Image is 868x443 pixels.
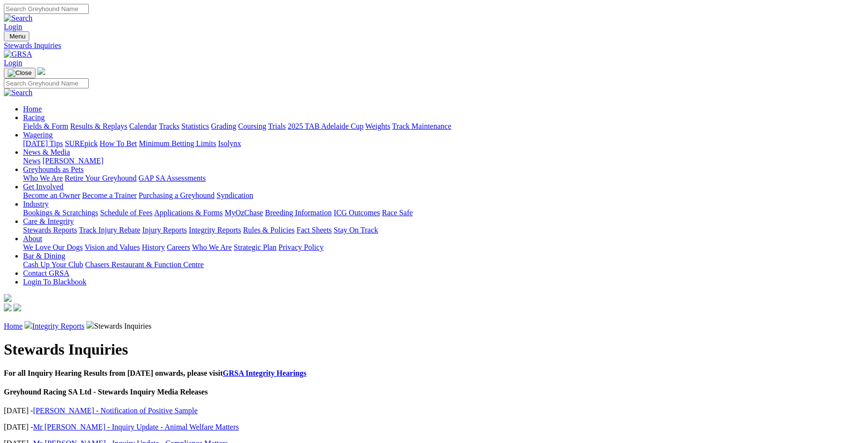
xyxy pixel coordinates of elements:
[100,139,137,148] a: How To Bet
[4,341,864,358] h1: Stewards Inquiries
[100,209,152,217] a: Schedule of Fees
[288,122,363,130] a: 2025 TAB Adelaide Cup
[4,388,864,396] h4: Greyhound Racing SA Ltd - Stewards Inquiry Media Releases
[4,406,864,415] p: [DATE] -
[24,321,32,329] img: chevron-right.svg
[334,226,378,234] a: Stay On Track
[23,269,69,277] a: Contact GRSA
[4,322,23,330] a: Home
[139,139,216,148] a: Minimum Betting Limits
[65,139,97,148] a: SUREpick
[4,423,864,431] p: [DATE] -
[278,243,324,251] a: Privacy Policy
[392,122,451,130] a: Track Maintenance
[23,260,83,269] a: Cash Up Your Club
[4,31,29,41] button: Toggle navigation
[23,191,864,200] div: Get Involved
[4,41,864,50] a: Stewards Inquiries
[23,157,864,165] div: News & Media
[23,217,74,225] a: Care & Integrity
[23,226,864,234] div: Care & Integrity
[8,69,32,77] img: Close
[139,191,215,199] a: Purchasing a Greyhound
[154,209,223,217] a: Applications & Forms
[42,157,103,165] a: [PERSON_NAME]
[65,174,137,182] a: Retire Your Greyhound
[4,294,12,302] img: logo-grsa-white.png
[86,321,94,329] img: chevron-right.svg
[23,260,864,269] div: Bar & Dining
[192,243,232,251] a: Who We Are
[23,165,84,173] a: Greyhounds as Pets
[23,209,98,217] a: Bookings & Scratchings
[181,122,209,130] a: Statistics
[79,226,140,234] a: Track Injury Rebate
[82,191,137,199] a: Become a Trainer
[23,226,77,234] a: Stewards Reports
[365,122,390,130] a: Weights
[218,139,241,148] a: Isolynx
[265,209,332,217] a: Breeding Information
[4,88,33,97] img: Search
[4,50,32,59] img: GRSA
[23,105,42,113] a: Home
[23,183,63,191] a: Get Involved
[23,174,63,182] a: Who We Are
[23,243,83,251] a: We Love Our Dogs
[23,234,42,243] a: About
[4,68,36,78] button: Toggle navigation
[23,252,65,260] a: Bar & Dining
[23,278,86,286] a: Login To Blackbook
[142,226,187,234] a: Injury Reports
[23,243,864,252] div: About
[4,59,22,67] a: Login
[10,33,25,40] span: Menu
[23,148,70,156] a: News & Media
[4,14,33,23] img: Search
[37,67,45,75] img: logo-grsa-white.png
[234,243,277,251] a: Strategic Plan
[225,209,263,217] a: MyOzChase
[32,322,84,330] a: Integrity Reports
[13,304,21,311] img: twitter.svg
[268,122,286,130] a: Trials
[167,243,190,251] a: Careers
[4,304,12,311] img: facebook.svg
[23,174,864,183] div: Greyhounds as Pets
[23,157,40,165] a: News
[85,260,204,269] a: Chasers Restaurant & Function Centre
[4,321,864,331] p: Stewards Inquiries
[23,139,864,148] div: Wagering
[142,243,165,251] a: History
[4,369,306,377] b: For all Inquiry Hearing Results from [DATE] onwards, please visit
[159,122,180,130] a: Tracks
[23,131,53,139] a: Wagering
[189,226,241,234] a: Integrity Reports
[23,191,80,199] a: Become an Owner
[33,406,198,415] a: [PERSON_NAME] - Notification of Positive Sample
[4,78,89,88] input: Search
[23,200,48,208] a: Industry
[4,4,89,14] input: Search
[23,122,68,130] a: Fields & Form
[238,122,266,130] a: Coursing
[33,423,239,431] a: Mr [PERSON_NAME] - Inquiry Update - Animal Welfare Matters
[84,243,140,251] a: Vision and Values
[217,191,253,199] a: Syndication
[334,209,380,217] a: ICG Outcomes
[139,174,206,182] a: GAP SA Assessments
[382,209,412,217] a: Race Safe
[297,226,332,234] a: Fact Sheets
[70,122,127,130] a: Results & Replays
[223,369,306,377] a: GRSA Integrity Hearings
[129,122,157,130] a: Calendar
[4,23,22,31] a: Login
[23,209,864,217] div: Industry
[211,122,236,130] a: Grading
[23,122,864,131] div: Racing
[243,226,295,234] a: Rules & Policies
[23,139,63,148] a: [DATE] Tips
[23,113,45,122] a: Racing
